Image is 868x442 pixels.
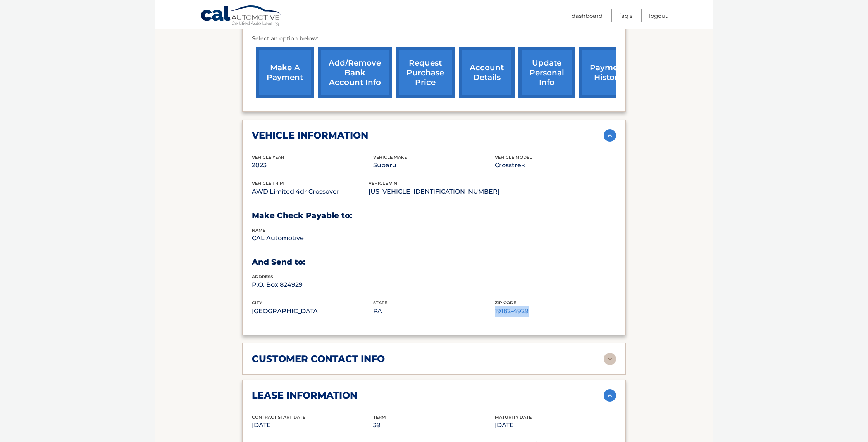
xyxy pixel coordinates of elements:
a: make a payment [256,47,314,98]
span: zip code [495,300,516,305]
span: Maturity Date [495,414,532,420]
a: Add/Remove bank account info [318,47,392,98]
p: P.O. Box 824929 [252,279,373,290]
p: PA [373,306,494,317]
span: Term [373,414,386,420]
span: vehicle model [495,154,532,160]
p: Crosstrek [495,160,616,171]
a: account details [459,47,515,98]
p: 2023 [252,160,373,171]
span: Contract Start Date [252,414,305,420]
p: 19182-4929 [495,306,616,317]
a: Logout [649,9,668,22]
span: vehicle make [373,154,407,160]
span: address [252,274,273,279]
h3: Make Check Payable to: [252,211,616,220]
p: [GEOGRAPHIC_DATA] [252,306,373,317]
p: [DATE] [252,420,373,431]
p: AWD Limited 4dr Crossover [252,186,369,197]
img: accordion-active.svg [604,129,616,142]
h2: customer contact info [252,353,385,365]
span: vehicle Year [252,154,284,160]
h2: lease information [252,390,357,401]
a: update personal info [518,47,575,98]
a: request purchase price [396,47,455,98]
p: 39 [373,420,494,431]
p: [US_VEHICLE_IDENTIFICATION_NUMBER] [369,186,499,197]
h3: And Send to: [252,257,616,267]
h2: vehicle information [252,130,368,141]
p: CAL Automotive [252,233,373,244]
a: Cal Automotive [200,5,282,28]
a: payment history [579,47,637,98]
p: Select an option below: [252,34,616,43]
span: city [252,300,262,305]
p: Subaru [373,160,494,171]
span: vehicle vin [369,180,397,186]
img: accordion-active.svg [604,389,616,402]
img: accordion-rest.svg [604,353,616,365]
span: state [373,300,387,305]
p: [DATE] [495,420,616,431]
a: Dashboard [572,9,603,22]
span: name [252,227,265,233]
span: vehicle trim [252,180,284,186]
a: FAQ's [619,9,632,22]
